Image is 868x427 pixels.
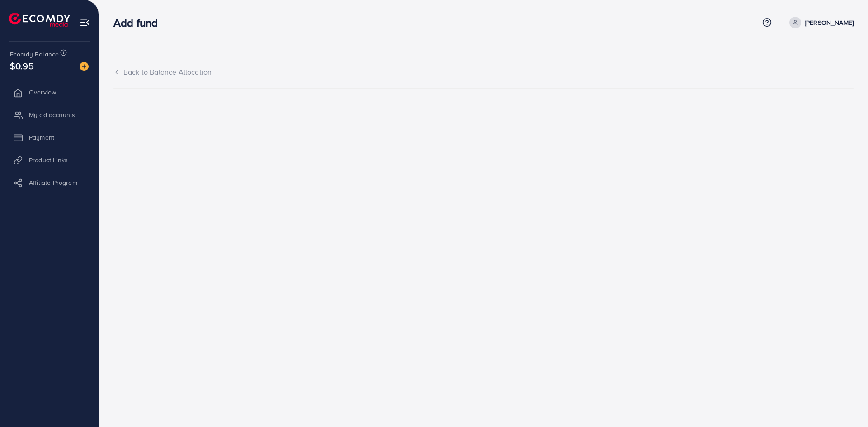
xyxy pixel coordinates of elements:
h3: Add fund [113,16,165,29]
img: image [80,62,89,71]
img: menu [80,17,90,28]
span: $0.95 [10,59,34,72]
div: Back to Balance Allocation [113,67,854,77]
p: [PERSON_NAME] [805,17,854,28]
a: [PERSON_NAME] [786,17,854,28]
img: logo [9,13,70,27]
span: Ecomdy Balance [10,50,59,59]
